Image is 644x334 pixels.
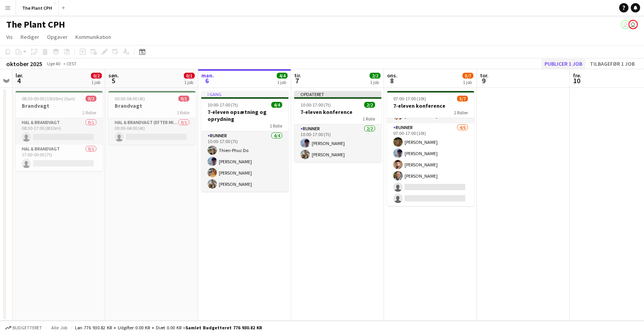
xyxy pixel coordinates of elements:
div: 1 job [184,79,194,85]
span: 10:00-17:00 (7t) [208,102,238,108]
app-card-role: Runner2/210:00-17:00 (7t)[PERSON_NAME][PERSON_NAME] [294,124,381,162]
span: 08:30-00:00 (15t30m) (Sun) [22,96,75,101]
app-card-role: Hal & brandvagt0/108:30-17:00 (8t30m) [16,118,103,145]
div: Løn 776 930.82 KR + Udgifter 0.00 KR + Diæt 0.00 KR = [75,325,262,331]
span: man. [201,72,214,79]
span: Opgaver [47,33,68,40]
h3: 7-eleven konference [387,102,474,109]
span: 10:00-17:00 (7t) [300,102,331,108]
span: 4/4 [277,73,288,79]
span: 1 Rolle [270,123,282,129]
span: 1 Rolle [363,116,375,122]
a: Rediger [17,32,42,42]
div: 1 job [463,79,473,85]
app-user-avatar: Peter Poulsen [621,20,630,29]
div: CEST [66,61,77,66]
app-job-card: 07:00-17:00 (10t)5/77-eleven konference2 RollerGarderobe1/107:00-17:00 (10t)[PERSON_NAME]Runner4/... [387,91,474,206]
h1: The Plant CPH [6,19,65,30]
span: 00:00-04:00 (4t) [115,96,145,101]
span: 8 [386,76,398,85]
app-card-role: Runner4/607:00-17:00 (10t)[PERSON_NAME][PERSON_NAME][PERSON_NAME][PERSON_NAME] [387,123,474,206]
span: 5/7 [457,96,468,101]
h3: Brandvagt [16,102,103,109]
app-card-role: Hal & brandvagt (efter midnat)0/100:00-04:00 (4t) [108,118,195,145]
span: tir. [294,72,301,79]
span: 0/1 [178,96,189,101]
span: Vis [6,33,13,40]
app-user-avatar: Magnus Pedersen [628,20,638,29]
app-job-card: 08:30-00:00 (15t30m) (Sun)0/2Brandvagt2 RollerHal & brandvagt0/108:30-17:00 (8t30m) Hal & brandva... [16,91,103,171]
button: Publicer 1 job [541,59,585,69]
app-job-card: I gang10:00-17:00 (7t)4/47-eleven opsætning og oprydning1 RolleRunner4/410:00-17:00 (7t)Thien-Phu... [201,91,288,192]
span: Samlet budgetteret 776 930.82 KR [185,325,262,331]
span: Uge 40 [44,61,63,66]
span: 2/2 [364,102,375,108]
span: 2/2 [370,73,380,79]
app-card-role: Runner4/410:00-17:00 (7t)Thien-Phuc Do[PERSON_NAME][PERSON_NAME][PERSON_NAME] [201,131,288,192]
div: I gang [201,91,288,97]
span: 07:00-17:00 (10t) [393,96,426,101]
span: 0/1 [184,73,195,79]
span: 4/4 [271,102,282,108]
app-job-card: 00:00-04:00 (4t)0/1Brandvagt1 RolleHal & brandvagt (efter midnat)0/100:00-04:00 (4t) [108,91,195,145]
span: 4 [14,76,23,85]
button: Budgetteret [4,324,43,332]
div: oktober 2025 [6,60,42,68]
div: Opdateret [294,91,381,97]
span: tor. [480,72,489,79]
div: 1 job [91,79,101,85]
span: søn. [108,72,119,79]
span: 6 [200,76,214,85]
span: 2 Roller [82,110,96,115]
span: Alle job [50,325,68,331]
span: 5 [107,76,119,85]
h3: 7-eleven konference [294,108,381,115]
button: Tilbagefør 1 job [587,59,638,69]
span: Budgetteret [12,325,42,331]
span: 2 Roller [454,110,468,115]
span: Rediger [21,33,39,40]
a: Vis [3,32,16,42]
app-job-card: Opdateret10:00-17:00 (7t)2/27-eleven konference1 RolleRunner2/210:00-17:00 (7t)[PERSON_NAME][PERS... [294,91,381,162]
span: 9 [479,76,489,85]
h3: 7-eleven opsætning og oprydning [201,108,288,122]
span: Kommunikation [75,33,111,40]
span: fre. [573,72,581,79]
span: 0/2 [91,73,102,79]
span: 5/7 [462,73,473,79]
div: 1 job [277,79,287,85]
h3: Brandvagt [108,102,195,109]
span: 0/2 [86,96,96,101]
app-card-role: Hal & brandvagt0/117:00-00:00 (7t) [16,145,103,171]
a: Opgaver [44,32,71,42]
span: lør. [16,72,23,79]
button: The Plant CPH [16,0,59,16]
span: 7 [293,76,301,85]
a: Kommunikation [72,32,114,42]
div: 1 job [370,79,380,85]
span: 1 Rolle [177,110,189,115]
span: ons. [387,72,398,79]
span: 10 [572,76,581,85]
